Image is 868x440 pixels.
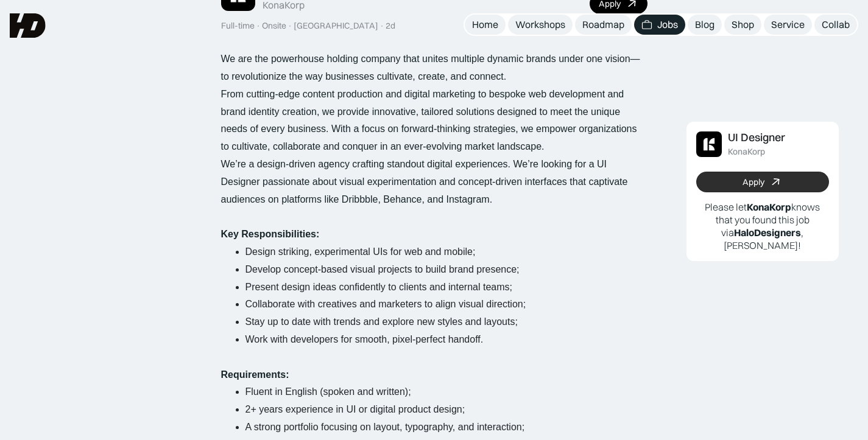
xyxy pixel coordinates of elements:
li: Present design ideas confidently to clients and internal teams; [245,279,647,296]
div: KonaKorp [728,147,765,157]
a: Blog [688,15,722,35]
strong: Requirements: [221,369,289,380]
li: Stay up to date with trends and explore new styles and layouts; [245,313,647,331]
li: Fluent in English (spoken and written); [245,383,647,401]
strong: Key Responsibilities: [221,229,320,239]
a: Shop [724,15,761,35]
div: UI Designer [728,131,785,144]
p: ‍ [221,349,647,366]
div: Shop [732,18,754,31]
li: Develop concept-based visual projects to build brand presence; [245,261,647,279]
div: Service [771,18,805,31]
div: Roadmap [582,18,624,31]
div: · [256,21,261,31]
b: HaloDesigners [734,226,801,239]
a: Apply [696,172,829,192]
div: · [288,21,292,31]
p: Please let knows that you found this job via , [PERSON_NAME]! [696,201,829,251]
li: Collaborate with creatives and marketers to align visual direction; [245,296,647,313]
img: Job Image [696,131,722,157]
li: Design striking, experimental UIs for web and mobile; [245,243,647,261]
b: KonaKorp [747,201,791,213]
div: Workshops [515,18,565,31]
p: ‍ [221,208,647,226]
div: Home [472,18,498,31]
div: Blog [695,18,715,31]
div: Jobs [657,18,678,31]
div: · [379,21,384,31]
a: Service [764,15,812,35]
p: From cutting-edge content production and digital marketing to bespoke web development and brand i... [221,86,647,156]
a: Roadmap [575,15,632,35]
div: Full-time [221,21,255,31]
div: Onsite [262,21,286,31]
a: Collab [814,15,857,35]
p: We are the powerhouse holding company that unites multiple dynamic brands under one vision—to rev... [221,51,647,86]
a: Home [465,15,506,35]
li: 2+ years experience in UI or digital product design; [245,401,647,419]
div: 2d [386,21,395,31]
li: Work with developers for smooth, pixel-perfect handoff. [245,331,647,349]
div: [GEOGRAPHIC_DATA] [294,21,378,31]
div: Collab [822,18,850,31]
div: Apply [743,177,764,187]
p: We’re a design-driven agency crafting standout digital experiences. We’re looking for a UI Design... [221,156,647,208]
a: Workshops [508,15,573,35]
li: A strong portfolio focusing on layout, typography, and interaction; [245,419,647,436]
a: Jobs [634,15,685,35]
